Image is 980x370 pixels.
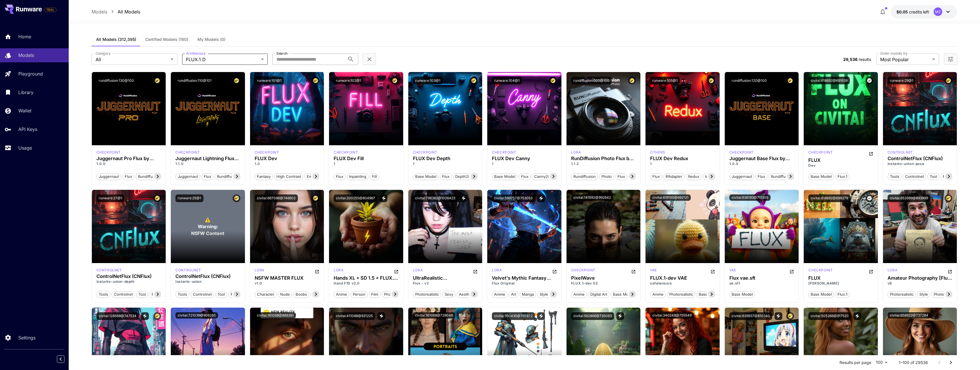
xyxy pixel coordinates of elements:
[808,150,833,157] div: FLUX.1 D
[18,33,31,40] p: Home
[650,161,715,166] p: 1
[44,6,57,13] span: Add your payment card to enable full platform functionality.
[520,291,536,298] button: manga
[729,77,769,84] button: rundiffusion:120@100
[650,150,665,155] p: others
[334,77,363,84] button: runware:102@1
[835,173,850,180] button: flux.1
[729,173,754,180] button: juggernaut
[888,194,930,202] button: civitai:652699@993999
[96,173,121,180] button: juggernaut
[836,174,849,180] span: flux.1
[312,77,319,84] button: Certified Model – Vetted for best performance and includes a commercial license.
[334,174,345,180] span: Flux
[650,77,680,84] button: runware:105@1
[615,173,627,180] button: flux
[470,77,478,84] button: Certified Model – Vetted for best performance and includes a commercial license.
[413,77,443,84] button: runware:103@1
[650,291,666,298] button: anime
[650,156,715,161] div: FLUX Dev Redux
[808,312,851,320] button: civitai:505266@917520
[571,77,612,84] button: rundiffusion:500@100
[457,292,478,297] span: aesthetic
[92,8,140,15] nav: breadcrumb
[255,77,284,84] button: runware:101@1
[312,194,319,202] button: Certified Model – Vetted for best performance and includes a commercial license.
[215,291,227,298] button: tool
[896,9,909,14] span: $0.05
[347,173,369,180] button: Inpainting
[571,312,614,320] button: civitai:562866@735063
[808,173,834,180] button: base model
[538,292,550,297] span: style
[276,51,288,56] label: Search
[663,173,685,180] button: IPAdapter
[888,150,913,155] div: FLUX.1 D
[730,174,754,180] span: juggernaut
[492,156,557,161] h3: FLUX Dev Canny
[18,52,34,59] p: Models
[255,150,279,155] div: FLUX.1 D
[96,150,121,155] div: FLUX.1 D
[175,150,200,155] div: FLUX.1 D
[859,57,871,62] span: results
[808,150,833,155] p: checkpoint
[112,291,135,298] button: controlnet
[729,150,754,155] div: FLUX.1 D
[391,77,399,84] button: Certified Model – Vetted for best performance and includes a commercial license.
[153,312,161,320] button: Certified Model – Vetted for best performance and includes a commercial license.
[835,291,850,298] button: flux.1
[278,291,292,298] button: nude
[664,174,684,180] span: IPAdapter
[874,358,890,367] div: 100
[615,174,627,180] span: flux
[413,174,438,180] span: Base model
[18,126,37,133] p: API Keys
[729,312,772,320] button: civitai:639937@810340
[888,291,916,298] button: photorealistic
[175,77,214,84] button: rundiffusion:110@101
[932,292,959,297] span: photorealism
[903,173,926,180] button: controlnet
[650,194,691,201] button: civitai:619150@692121
[96,161,161,166] p: 1.0.0
[413,194,458,202] button: civitai:796382@1026423
[136,173,163,180] button: rundiffusion
[866,77,873,84] button: Verified working
[351,291,368,298] button: person
[650,312,694,319] button: civitai:340248@755549
[175,150,200,155] p: checkpoint
[413,150,437,155] div: FLUX.1 D
[233,77,240,84] button: Certified Model – Vetted for best performance and includes a commercial license.
[888,150,913,155] p: controlnet
[394,268,399,274] button: Open in CivitAI
[917,292,930,297] span: style
[492,77,522,84] button: runware:104@1
[492,312,535,320] button: civitai:100435@765872
[334,156,399,161] div: FLUX Dev Fill
[96,37,136,42] span: All Models (312,395)
[650,174,662,180] span: Flux
[118,8,140,15] p: All Models
[492,291,508,298] button: anime
[509,291,518,298] button: art
[537,194,545,202] button: View trigger words
[186,51,205,56] label: Architecture
[255,156,320,161] h3: FLUX Dev
[96,150,121,155] p: checkpoint
[123,174,134,180] span: flux
[413,173,439,180] button: Base model
[571,161,636,166] p: 1.1.2
[707,77,715,84] button: Certified Model – Vetted for best performance and includes a commercial license.
[888,156,953,161] h3: ControlNetFlux (CNFlux)
[571,156,636,161] div: RunDiffusion Photo Flux by RunDiffusion
[97,292,110,297] span: tools
[413,156,478,161] h3: FLUX Dev Depth
[853,312,861,320] button: View trigger words
[153,77,161,84] button: Certified Model – Vetted for best performance and includes a commercial license.
[616,312,624,320] button: View trigger words
[380,194,387,202] button: View trigger words
[413,292,441,297] span: photorealistic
